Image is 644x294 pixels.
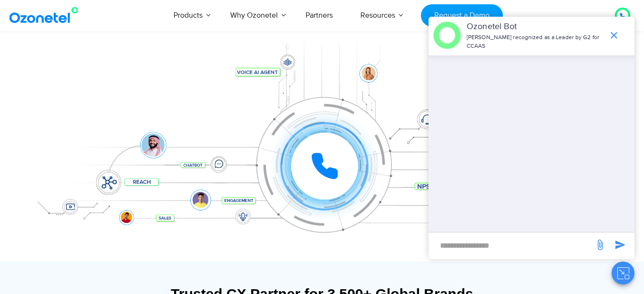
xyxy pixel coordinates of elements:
p: Ozonetel Bot [467,21,603,33]
span: send message [611,235,630,254]
button: Close chat [612,262,634,284]
span: send message [591,235,610,254]
p: [PERSON_NAME] recognized as a Leader by G2 for CCAAS [467,33,603,51]
img: header [433,21,461,49]
span: end chat or minimize [604,26,624,45]
div: new-msg-input [433,237,590,254]
a: Request a Demo [421,4,502,27]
